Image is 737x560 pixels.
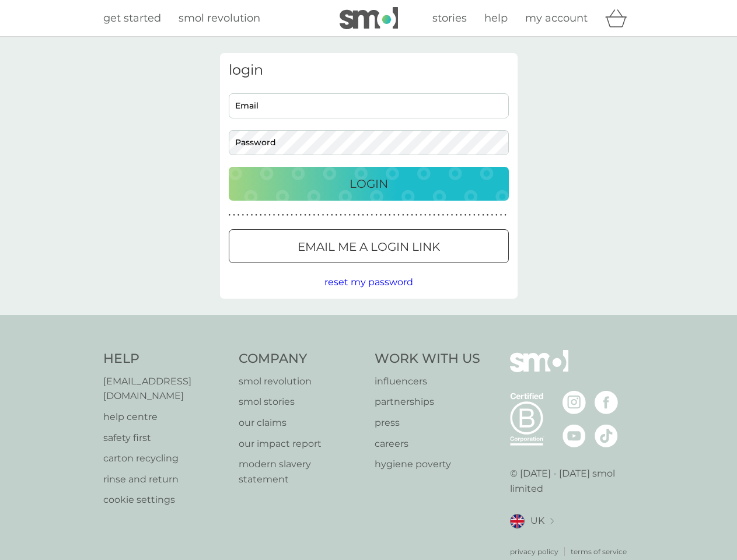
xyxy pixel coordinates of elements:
[380,212,382,218] p: ●
[103,374,228,404] a: [EMAIL_ADDRESS][DOMAIN_NAME]
[407,212,409,218] p: ●
[277,212,280,218] p: ●
[420,212,422,218] p: ●
[495,212,498,218] p: ●
[103,451,228,466] a: carton recycling
[239,374,363,389] p: smol revolution
[525,12,588,24] span: my account
[239,415,363,430] a: our claims
[239,436,363,452] p: our impact report
[291,212,293,218] p: ●
[239,457,363,487] a: modern slavery statement
[255,212,257,218] p: ●
[344,212,347,218] p: ●
[451,212,453,218] p: ●
[229,212,231,218] p: ●
[375,394,480,409] a: partnerships
[371,212,373,218] p: ●
[478,212,480,218] p: ●
[331,212,333,218] p: ●
[384,212,386,218] p: ●
[179,12,260,24] span: smol revolution
[103,10,161,27] a: get started
[313,212,315,218] p: ●
[103,12,161,24] span: get started
[229,167,509,201] button: Login
[264,212,267,218] p: ●
[300,212,302,218] p: ●
[510,514,525,528] img: UK flag
[179,10,260,27] a: smol revolution
[358,212,360,218] p: ●
[510,546,558,557] a: privacy policy
[295,212,298,218] p: ●
[415,212,418,218] p: ●
[103,350,228,368] h4: Help
[287,212,289,218] p: ●
[411,212,413,218] p: ●
[375,457,480,472] a: hygiene poverty
[317,212,320,218] p: ●
[340,212,342,218] p: ●
[229,62,509,79] h3: login
[525,10,588,27] a: my account
[563,391,586,414] img: visit the smol Instagram page
[362,212,364,218] p: ●
[484,12,508,24] span: help
[326,212,329,218] p: ●
[237,212,240,218] p: ●
[397,212,400,218] p: ●
[103,430,228,446] a: safety first
[103,409,228,425] a: help centre
[375,212,378,218] p: ●
[246,212,249,218] p: ●
[242,212,244,218] p: ●
[442,212,445,218] p: ●
[273,212,275,218] p: ●
[304,212,306,218] p: ●
[433,212,435,218] p: ●
[438,212,440,218] p: ●
[473,212,476,218] p: ●
[239,350,363,368] h4: Company
[510,466,634,496] p: © [DATE] - [DATE] smol limited
[504,212,507,218] p: ●
[251,212,253,218] p: ●
[491,212,493,218] p: ●
[348,212,351,218] p: ●
[563,424,586,447] img: visit the smol Youtube page
[322,212,324,218] p: ●
[393,212,396,218] p: ●
[309,212,311,218] p: ●
[268,212,271,218] p: ●
[375,415,480,430] a: press
[460,212,462,218] p: ●
[375,436,480,452] a: careers
[103,472,228,487] a: rinse and return
[464,212,467,218] p: ●
[324,275,413,290] button: reset my password
[571,546,627,557] a: terms of service
[324,276,413,288] span: reset my password
[229,229,509,263] button: Email me a login link
[424,212,427,218] p: ●
[389,212,391,218] p: ●
[595,424,618,447] img: visit the smol Tiktok page
[500,212,502,218] p: ●
[239,394,363,409] p: smol stories
[103,492,228,508] a: cookie settings
[402,212,404,218] p: ●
